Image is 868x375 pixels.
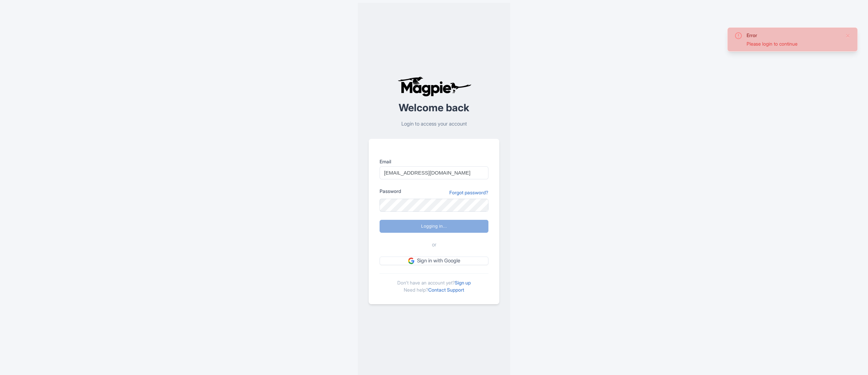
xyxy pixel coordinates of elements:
span: or [432,241,436,249]
input: you@example.com [380,166,488,179]
div: Don't have an account yet? Need help? [380,273,488,293]
div: Please login to continue [747,40,840,47]
label: Email [380,158,488,165]
a: Sign up [455,280,471,286]
p: Login to access your account [369,120,499,128]
img: logo-ab69f6fb50320c5b225c76a69d11143b.png [396,76,472,97]
label: Password [380,187,401,195]
a: Forgot password? [449,189,488,196]
img: google.svg [408,258,414,264]
input: Logging in... [380,220,488,233]
a: Contact Support [428,287,464,293]
h2: Welcome back [369,102,499,113]
button: Close [845,32,851,40]
div: Error [747,32,840,39]
a: Sign in with Google [380,257,488,265]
